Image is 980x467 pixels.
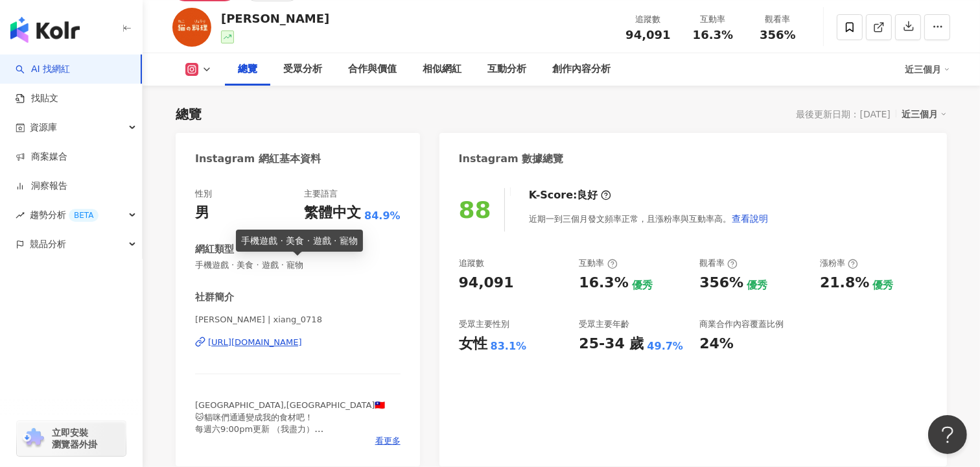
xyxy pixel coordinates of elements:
a: 洞察報告 [16,180,67,193]
span: 84.9% [364,209,401,223]
div: 24% [699,334,734,354]
div: 創作內容分析 [552,62,611,77]
span: 競品分析 [30,230,66,259]
div: 性別 [195,188,212,200]
div: 近期一到三個月發文頻率正常，且漲粉率與互動率高。 [529,206,769,232]
div: Instagram 數據總覽 [459,152,564,166]
span: rise [16,211,25,220]
div: 追蹤數 [459,257,484,269]
div: 受眾分析 [283,62,322,77]
a: [URL][DOMAIN_NAME] [195,337,401,348]
span: 趨勢分析 [30,200,99,230]
div: 近三個月 [902,106,947,123]
span: 立即安裝 瀏覽器外掛 [52,427,97,450]
div: 繁體中文 [304,203,361,223]
div: 356% [699,273,743,293]
div: 相似網紅 [423,62,461,77]
div: 83.1% [491,339,527,353]
div: 21.8% [820,273,869,293]
div: 最後更新日期：[DATE] [797,109,891,119]
div: 94,091 [459,273,514,293]
div: K-Score : [529,188,611,202]
div: 受眾主要性別 [459,318,509,330]
a: 商案媒合 [16,150,67,163]
div: 追蹤數 [624,13,673,26]
div: 近三個月 [905,59,950,80]
span: [PERSON_NAME] | xiang_0718 [195,314,401,326]
span: 356% [760,29,796,42]
iframe: Help Scout Beacon - Open [928,415,967,454]
div: 社群簡介 [195,291,234,304]
a: chrome extension立即安裝 瀏覽器外掛 [17,421,126,456]
div: 優秀 [872,278,893,293]
button: 查看說明 [731,206,769,232]
div: 49.7% [647,339,684,353]
div: 互動分析 [487,62,526,77]
div: 合作與價值 [348,62,397,77]
a: searchAI 找網紅 [16,63,70,76]
div: BETA [69,209,99,222]
div: [URL][DOMAIN_NAME] [208,337,302,348]
img: logo [10,17,80,43]
div: [PERSON_NAME] [221,10,329,27]
div: 總覽 [176,105,202,123]
div: 總覽 [238,62,257,77]
div: 優秀 [632,278,653,293]
div: 觀看率 [753,13,802,26]
span: 16.3% [693,29,733,42]
span: 查看說明 [732,213,768,224]
span: 手機遊戲 · 美食 · 遊戲 · 寵物 [195,259,401,271]
span: 看更多 [375,435,401,447]
div: 受眾主要年齡 [579,318,629,330]
div: 手機遊戲 · 美食 · 遊戲 · 寵物 [236,230,363,252]
div: 主要語言 [304,188,338,200]
img: chrome extension [21,428,46,449]
div: 觀看率 [699,257,738,269]
div: Instagram 網紅基本資料 [195,152,321,166]
div: 88 [459,197,491,223]
div: 25-34 歲 [579,334,644,354]
div: 女性 [459,334,487,354]
div: 商業合作內容覆蓋比例 [699,318,784,330]
span: 94,091 [625,28,670,42]
div: 網紅類型 [195,243,234,256]
div: 男 [195,203,209,223]
div: 良好 [577,188,598,202]
span: 資源庫 [30,113,57,142]
a: 找貼文 [16,92,58,105]
img: KOL Avatar [172,8,211,47]
div: 互動率 [688,13,738,26]
div: 互動率 [579,257,617,269]
div: 漲粉率 [820,257,858,269]
div: 16.3% [579,273,628,293]
div: 優秀 [747,278,767,293]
